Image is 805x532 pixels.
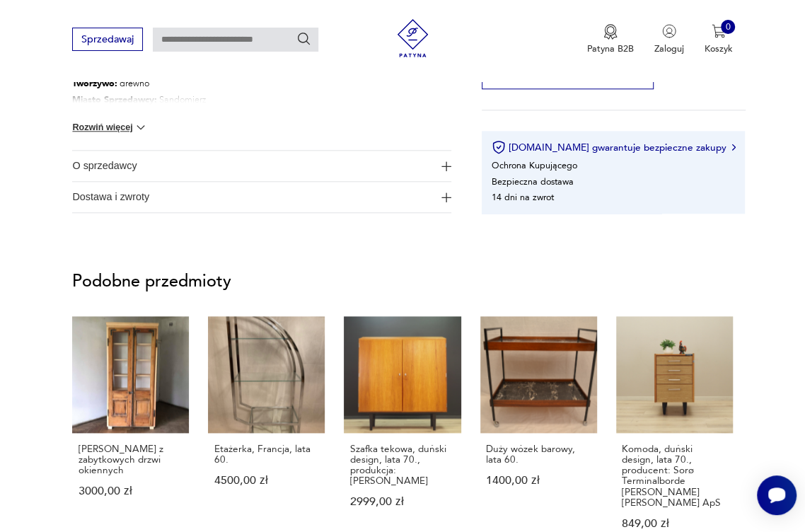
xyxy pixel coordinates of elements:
[72,120,148,134] button: Rozwiń więcej
[72,108,313,124] p: , , , , ,
[389,19,436,57] img: Patyna - sklep z meblami i dekoracjami vintage
[350,497,456,507] p: 2999,00 zł
[757,475,797,515] iframe: Smartsupp widget button
[72,77,117,90] b: Tworzywo :
[72,151,434,181] span: O sprzedawcy
[72,182,451,212] button: Ikona plusaDostawa i zwroty
[603,24,618,40] img: Ikona medalu
[486,444,591,466] p: Duży wózek barowy, lata 60.
[79,444,184,476] p: [PERSON_NAME] z zabytkowych drzwi okiennych
[587,42,634,55] p: Patyna B2B
[296,31,312,47] button: Szukaj
[441,161,451,171] img: Ikona plusa
[486,475,591,486] p: 1400,00 zł
[721,20,735,34] div: 0
[214,475,320,486] p: 4500,00 zł
[72,182,434,212] span: Dostawa i zwroty
[72,93,157,106] b: Miasto Sprzedawcy :
[622,519,727,529] p: 849,00 zł
[492,140,506,154] img: Ikona certyfikatu
[712,24,726,38] img: Ikona koszyka
[587,24,634,55] a: Ikona medaluPatyna B2B
[350,444,456,487] p: Szafka tekowa, duński design, lata 70., produkcja: [PERSON_NAME]
[134,120,148,134] img: chevron down
[705,42,733,55] p: Koszyk
[72,76,313,92] p: drewno
[622,444,727,509] p: Komoda, duński design, lata 70., producent: Sorø Terminalborde [PERSON_NAME] [PERSON_NAME] ApS
[492,175,574,187] li: Bezpieczna dostawa
[72,28,142,51] button: Sprzedawaj
[79,486,184,497] p: 3000,00 zł
[705,24,733,55] button: 0Koszyk
[214,444,320,466] p: Etażerka, Francja, lata 60.
[72,274,732,290] p: Podobne przedmioty
[492,140,736,154] button: [DOMAIN_NAME] gwarantuje bezpieczne zakupy
[72,36,142,45] a: Sprzedawaj
[72,91,313,108] p: Sandomierz
[492,159,577,172] li: Ochrona Kupującego
[72,151,451,181] button: Ikona plusaO sprzedawcy
[492,191,554,204] li: 14 dni na zwrot
[587,24,634,55] button: Patyna B2B
[662,24,676,38] img: Ikonka użytkownika
[731,144,736,151] img: Ikona strzałki w prawo
[441,192,451,202] img: Ikona plusa
[654,24,684,55] button: Zaloguj
[654,42,684,55] p: Zaloguj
